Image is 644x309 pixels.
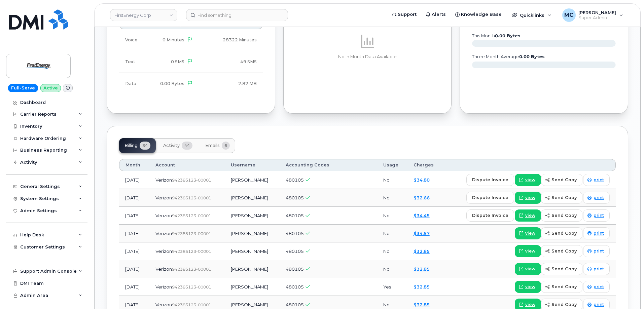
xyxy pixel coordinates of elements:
[172,231,211,236] span: 942385123-00001
[407,159,443,171] th: Charges
[472,33,521,38] text: this month
[594,213,604,219] span: print
[583,174,610,186] a: print
[280,159,377,171] th: Accounting Codes
[515,281,541,293] a: view
[414,284,430,289] a: $32.85
[558,8,628,22] div: Marty Courter
[119,51,147,73] td: Text
[495,33,521,38] tspan: 0.00 Bytes
[551,230,577,236] span: send copy
[515,227,541,239] a: view
[225,171,280,189] td: [PERSON_NAME]
[225,260,280,278] td: [PERSON_NAME]
[172,195,211,200] span: 942385123-00001
[515,192,541,204] a: view
[421,8,451,21] a: Alerts
[119,171,149,189] td: [DATE]
[182,142,192,150] span: 44
[155,231,172,236] span: Verizon
[155,213,172,218] span: Verizon
[119,278,149,296] td: [DATE]
[472,194,508,201] span: dispute invoice
[520,12,544,18] span: Quicklinks
[286,177,304,183] span: 480105
[461,11,502,18] span: Knowledge Base
[541,192,582,204] button: send copy
[519,54,545,59] tspan: 0.00 Bytes
[377,242,407,260] td: No
[472,212,508,219] span: dispute invoice
[163,143,180,148] span: Activity
[286,213,304,218] span: 480105
[466,174,514,186] button: dispute invoice
[286,248,304,254] span: 480105
[594,248,604,254] span: print
[414,266,430,272] a: $32.85
[525,230,535,236] span: view
[525,266,535,272] span: view
[387,8,421,21] a: Support
[466,192,514,204] button: dispute invoice
[414,231,430,236] a: $34.57
[377,171,407,189] td: No
[414,213,430,218] a: $34.45
[171,59,184,64] span: 0 SMS
[432,11,446,18] span: Alerts
[594,195,604,201] span: print
[119,207,149,225] td: [DATE]
[377,189,407,207] td: No
[594,302,604,308] span: print
[377,159,407,171] th: Usage
[515,209,541,222] a: view
[515,174,541,186] a: view
[414,302,430,307] a: $32.85
[451,8,506,21] a: Knowledge Base
[172,249,211,254] span: 942385123-00001
[541,263,582,275] button: send copy
[414,177,430,183] a: $34.80
[119,260,149,278] td: [DATE]
[578,15,616,21] span: Super Admin
[119,29,147,51] td: Voice
[551,177,577,183] span: send copy
[414,195,430,200] a: $32.66
[199,73,262,95] td: 2.82 MB
[199,51,262,73] td: 49 SMS
[186,9,288,21] input: Find something...
[472,177,508,183] span: dispute invoice
[541,245,582,257] button: send copy
[172,178,211,183] span: 942385123-00001
[541,227,582,239] button: send copy
[466,209,514,222] button: dispute invoice
[225,225,280,242] td: [PERSON_NAME]
[286,231,304,236] span: 480105
[594,284,604,290] span: print
[551,301,577,308] span: send copy
[594,266,604,272] span: print
[583,281,610,293] a: print
[155,248,172,254] span: Verizon
[155,284,172,289] span: Verizon
[525,284,535,290] span: view
[594,230,604,236] span: print
[163,37,184,42] span: 0 Minutes
[414,248,430,254] a: $32.85
[172,302,211,307] span: 942385123-00001
[225,207,280,225] td: [PERSON_NAME]
[583,192,610,204] a: print
[551,194,577,201] span: send copy
[172,284,211,289] span: 942385123-00001
[398,11,417,18] span: Support
[225,242,280,260] td: [PERSON_NAME]
[377,278,407,296] td: Yes
[583,227,610,239] a: print
[160,81,184,86] span: 0.00 Bytes
[564,11,573,19] span: MC
[119,159,149,171] th: Month
[525,302,535,308] span: view
[525,213,535,219] span: view
[286,302,304,307] span: 480105
[472,54,545,59] text: three month average
[525,195,535,201] span: view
